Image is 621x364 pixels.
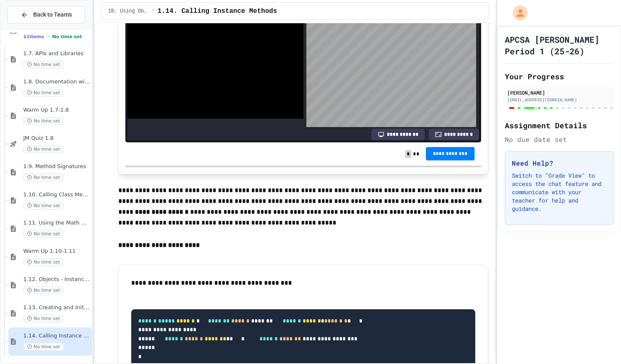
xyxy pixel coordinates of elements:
[504,3,530,22] div: My Account
[23,89,64,97] span: No time set
[23,191,90,198] span: 1.10. Calling Class Methods
[23,107,90,114] span: Warm Up 1.7-1.8
[23,258,64,266] span: No time set
[23,145,64,153] span: No time set
[23,304,90,311] span: 1.13. Creating and Initializing Objects: Constructors
[507,89,611,96] div: [PERSON_NAME]
[23,173,64,181] span: No time set
[33,10,72,19] span: Back to Teams
[23,135,90,142] span: JM Quiz 1.8
[23,286,64,294] span: No time set
[507,97,611,103] div: [EMAIL_ADDRESS][DOMAIN_NAME]
[23,248,90,255] span: Warm Up 1.10-1.11
[7,6,85,24] button: Back to Teams
[23,202,64,210] span: No time set
[157,6,277,16] span: 1.14. Calling Instance Methods
[23,50,90,57] span: 1.7. APIs and Libraries
[505,120,614,131] h2: Assignment Details
[23,343,64,351] span: No time set
[505,34,614,57] h1: APCSA [PERSON_NAME] Period 1 (25-26)
[512,171,606,213] p: Switch to "Grade View" to access the chat feature and communicate with your teacher for help and ...
[23,61,64,68] span: No time set
[512,158,606,168] h3: Need Help?
[23,78,90,86] span: 1.8. Documentation with Comments and Preconditions
[23,315,64,322] span: No time set
[505,71,614,82] h2: Your Progress
[108,8,148,15] span: 1B. Using Objects
[23,117,64,125] span: No time set
[23,34,44,39] span: 11 items
[52,34,82,39] span: No time set
[151,8,154,15] span: /
[23,220,90,227] span: 1.11. Using the Math Class
[23,230,64,238] span: No time set
[47,33,49,40] span: •
[505,134,614,144] div: No due date set
[23,276,90,283] span: 1.12. Objects - Instances of Classes
[23,332,90,340] span: 1.14. Calling Instance Methods
[23,163,90,170] span: 1.9. Method Signatures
